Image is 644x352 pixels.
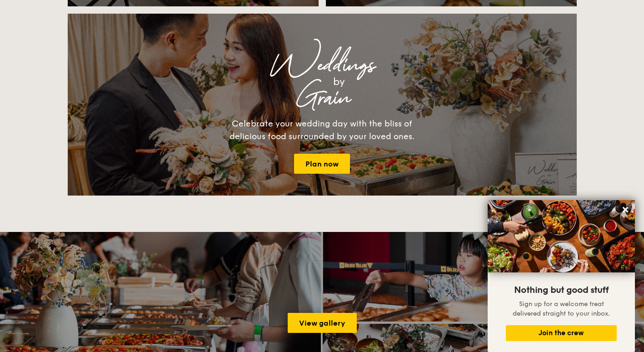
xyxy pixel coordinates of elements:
[220,117,424,143] div: Celebrate your wedding day with the bliss of delicious food surrounded by your loved ones.
[514,285,609,296] span: Nothing but good stuff
[294,154,350,174] a: Plan now
[506,325,617,341] button: Join the crew
[618,202,633,217] button: Close
[148,90,497,106] div: Grain
[513,300,610,317] span: Sign up for a welcome treat delivered straight to your inbox.
[488,200,635,272] img: DSC07876-Edit02-Large.jpeg
[288,313,357,333] a: View gallery
[181,74,497,90] div: by
[148,57,497,74] div: Weddings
